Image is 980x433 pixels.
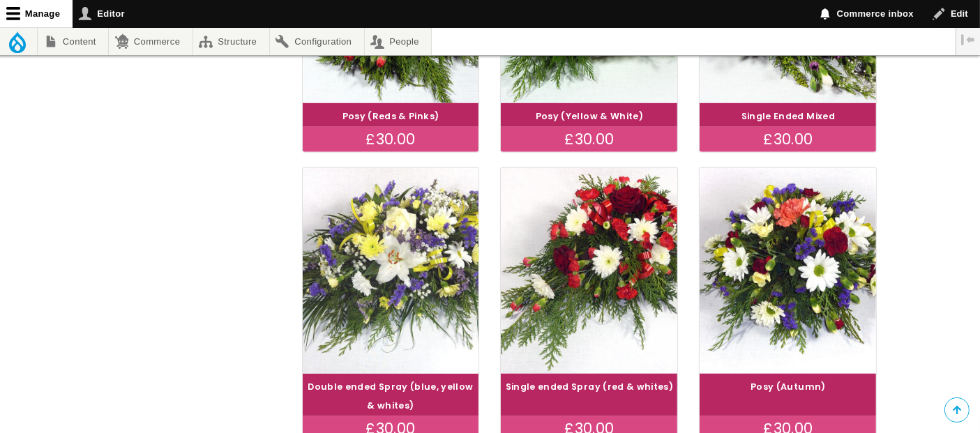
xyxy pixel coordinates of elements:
[956,28,980,52] button: Vertical orientation
[308,381,473,411] a: Double ended Spray (blue, yellow & whites)
[292,156,490,386] img: Double ended Spray (blue, yellow & whites)
[751,381,826,393] a: Posy (Autumn)
[741,110,835,122] a: Single Ended Mixed
[700,168,876,374] img: Posy (Autumn)
[365,28,432,55] a: People
[303,127,479,152] div: £30.00
[342,110,439,122] a: Posy (Reds & Pinks)
[536,110,643,122] a: Posy (Yellow & White)
[506,381,674,393] a: Single ended Spray (red & whites)
[38,28,108,55] a: Content
[109,28,192,55] a: Commerce
[193,28,269,55] a: Structure
[501,168,677,374] img: Single ended Spray (red & whites)
[501,127,677,152] div: £30.00
[270,28,364,55] a: Configuration
[700,127,876,152] div: £30.00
